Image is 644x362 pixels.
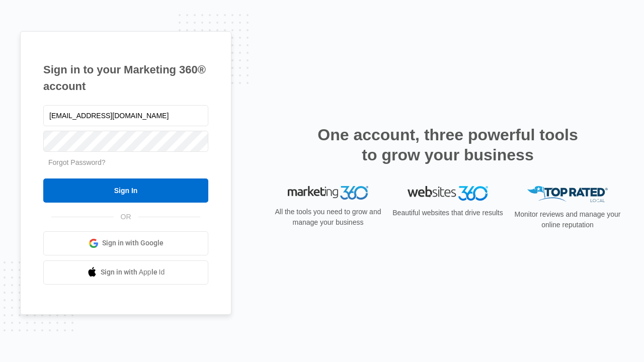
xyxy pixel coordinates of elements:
[511,209,624,230] p: Monitor reviews and manage your online reputation
[43,61,208,95] h1: Sign in to your Marketing 360® account
[314,125,581,165] h2: One account, three powerful tools to grow your business
[391,208,504,218] p: Beautiful websites that drive results
[408,186,488,201] img: Websites 360
[101,267,165,278] span: Sign in with Apple Id
[43,178,208,203] input: Sign In
[102,238,164,248] span: Sign in with Google
[527,186,608,203] img: Top Rated Local
[43,260,208,285] a: Sign in with Apple Id
[43,231,208,255] a: Sign in with Google
[48,158,106,166] a: Forgot Password?
[288,186,368,200] img: Marketing 360
[43,105,208,126] input: Email
[272,207,384,228] p: All the tools you need to grow and manage your business
[114,212,138,222] span: OR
